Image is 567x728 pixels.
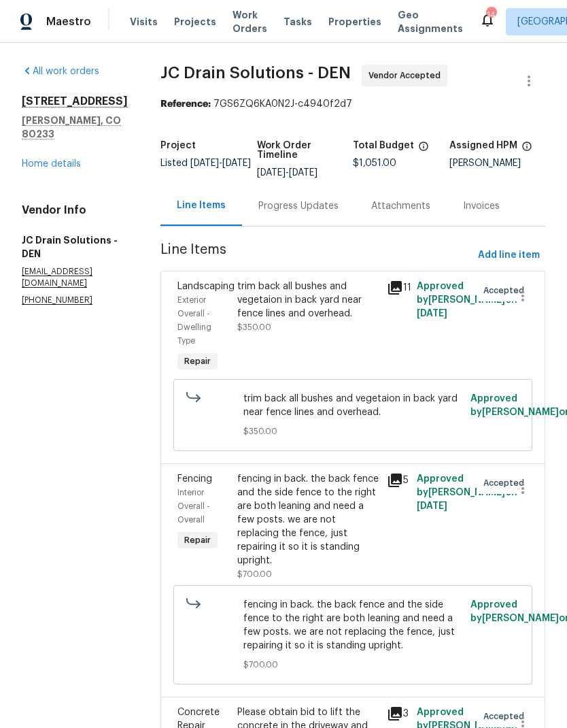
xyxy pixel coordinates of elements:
div: fencing in back. the back fence and the side fence to the right are both leaning and need a few p... [237,472,379,567]
div: 7GS6ZQ6KA0N2J-c4940f2d7 [160,97,545,111]
h5: Total Budget [353,141,414,150]
h5: Work Order Timeline [257,141,354,160]
span: Geo Assignments [398,8,463,35]
span: Vendor Accepted [368,69,446,82]
span: fencing in back. the back fence and the side fence to the right are both leaning and need a few p... [243,598,463,652]
span: Visits [130,15,158,29]
span: Exterior Overall - Dwelling Type [177,296,211,345]
span: [DATE] [289,168,317,178]
div: Progress Updates [258,199,339,213]
span: $700.00 [237,570,272,578]
div: 11 [387,280,409,296]
span: [DATE] [417,309,447,318]
span: - [190,159,251,168]
span: Repair [179,354,216,368]
a: Home details [22,159,81,169]
span: Properties [328,15,381,29]
div: 5 [387,472,409,489]
span: $700.00 [243,658,463,672]
span: [DATE] [257,168,286,178]
span: Repair [179,533,216,547]
span: Work Orders [233,8,267,35]
a: All work orders [22,67,99,76]
span: The total cost of line items that have been proposed by Opendoor. This sum includes line items th... [418,141,429,159]
button: Add line item [472,243,545,268]
b: Reference: [160,99,211,109]
div: [PERSON_NAME] [449,159,546,168]
span: trim back all bushes and vegetaion in back yard near fence lines and overhead. [243,392,463,419]
h5: Project [160,141,196,150]
span: Interior Overall - Overall [177,489,210,524]
span: $350.00 [237,323,271,331]
span: Accepted [483,284,530,297]
span: Tasks [283,17,312,27]
h4: Vendor Info [22,203,128,217]
span: Approved by [PERSON_NAME] on [417,474,517,511]
span: Add line item [478,247,540,264]
span: Listed [160,159,251,168]
h5: Assigned HPM [449,141,517,150]
span: Maestro [46,15,91,29]
div: 3 [387,706,409,722]
span: - [257,168,317,178]
span: Approved by [PERSON_NAME] on [417,282,517,318]
span: [DATE] [190,159,219,168]
div: trim back all bushes and vegetaion in back yard near fence lines and overhead. [237,280,379,320]
span: Projects [174,15,216,29]
span: Accepted [483,476,530,490]
div: Invoices [463,199,500,213]
span: $1,051.00 [353,159,396,168]
h5: JC Drain Solutions - DEN [22,233,128,261]
span: JC Drain Solutions - DEN [160,65,351,81]
span: The hpm assigned to this work order. [521,141,532,159]
span: Accepted [483,710,530,723]
span: $350.00 [243,425,463,438]
span: [DATE] [222,159,251,168]
div: Attachments [371,199,430,213]
span: Fencing [177,474,212,484]
span: Landscaping [177,282,235,291]
span: Line Items [160,243,472,268]
span: [DATE] [417,501,447,511]
div: Line Items [177,199,226,212]
div: 14 [486,8,496,22]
